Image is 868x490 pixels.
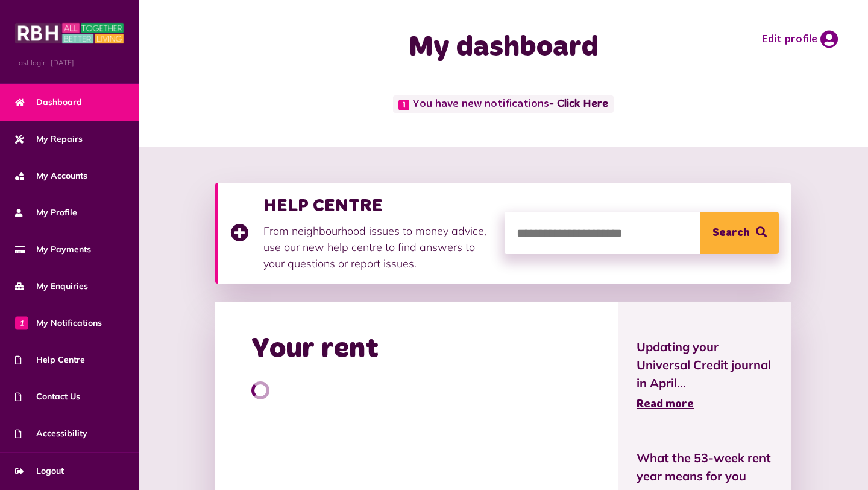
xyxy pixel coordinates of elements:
span: 1 [15,316,28,329]
span: My Notifications [15,317,102,329]
span: Updating your Universal Credit journal in April... [637,338,773,392]
span: Help Centre [15,354,85,366]
span: Read more [637,399,694,410]
a: Updating your Universal Credit journal in April... Read more [637,338,773,413]
span: My Repairs [15,133,83,145]
span: My Payments [15,243,91,256]
span: My Enquiries [15,280,88,293]
span: Search [712,212,750,254]
span: You have new notifications [393,95,613,113]
button: Search [700,212,779,254]
h3: HELP CENTRE [263,195,492,217]
span: 1 [398,100,409,110]
h1: My dashboard [333,30,674,65]
span: Last login: [DATE] [15,57,124,68]
span: Logout [15,465,64,477]
span: My Accounts [15,170,87,182]
img: MyRBH [15,21,124,45]
a: Edit profile [761,30,838,48]
span: My Profile [15,206,77,219]
span: Contact Us [15,390,80,403]
p: From neighbourhood issues to money advice, use our new help centre to find answers to your questi... [263,223,492,272]
span: What the 53-week rent year means for you [637,449,773,485]
span: Dashboard [15,96,82,109]
span: Accessibility [15,427,87,440]
h2: Your rent [251,332,379,367]
a: - Click Here [549,99,608,110]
